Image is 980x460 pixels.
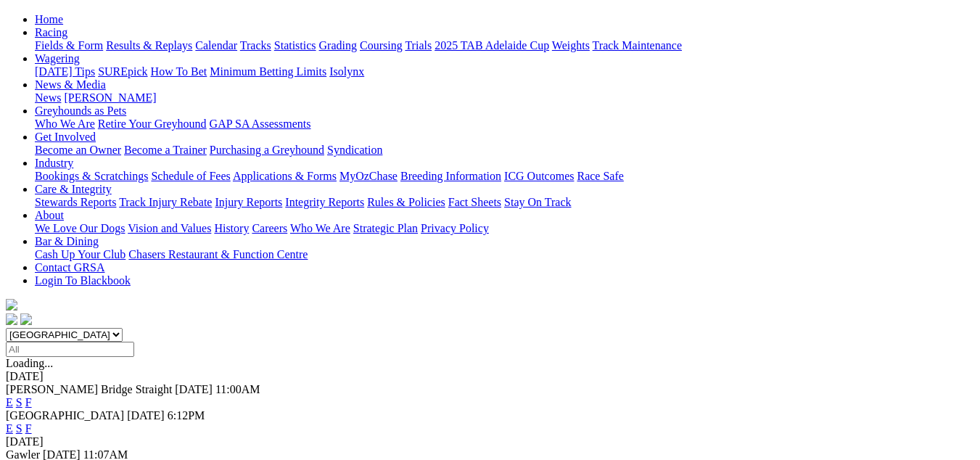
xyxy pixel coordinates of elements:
[6,357,53,369] span: Loading...
[106,39,192,52] a: Results & Replays
[128,248,308,260] a: Chasers Restaurant & Function Centre
[168,409,205,422] span: 6:12PM
[35,65,95,78] a: [DATE] Tips
[577,170,623,182] a: Race Safe
[504,196,571,208] a: Stay On Track
[215,196,282,208] a: Injury Reports
[552,39,590,52] a: Weights
[6,313,17,325] img: facebook.svg
[35,209,64,221] a: About
[290,222,350,234] a: Who We Are
[124,144,207,156] a: Become a Trainer
[64,91,156,104] a: [PERSON_NAME]
[119,196,212,208] a: Track Injury Rebate
[35,235,99,247] a: Bar & Dining
[6,383,172,395] span: [PERSON_NAME] Bridge Straight
[6,342,134,357] input: Select date
[319,39,357,52] a: Grading
[400,170,501,182] a: Breeding Information
[435,39,549,52] a: 2025 TAB Adelaide Cup
[175,383,213,395] span: [DATE]
[448,196,501,208] a: Fact Sheets
[233,170,337,182] a: Applications & Forms
[35,196,974,209] div: Care & Integrity
[6,435,974,448] div: [DATE]
[6,409,124,422] span: [GEOGRAPHIC_DATA]
[35,196,116,208] a: Stewards Reports
[35,118,974,131] div: Greyhounds as Pets
[35,274,131,287] a: Login To Blackbook
[6,370,974,383] div: [DATE]
[240,39,271,52] a: Tracks
[285,196,364,208] a: Integrity Reports
[16,396,22,408] a: S
[35,248,125,260] a: Cash Up Your Club
[127,409,165,422] span: [DATE]
[210,144,324,156] a: Purchasing a Greyhound
[35,118,95,130] a: Who We Are
[215,383,260,395] span: 11:00AM
[35,144,974,157] div: Get Involved
[35,13,63,25] a: Home
[405,39,432,52] a: Trials
[195,39,237,52] a: Calendar
[421,222,489,234] a: Privacy Policy
[35,39,974,52] div: Racing
[360,39,403,52] a: Coursing
[98,65,147,78] a: SUREpick
[6,422,13,435] a: E
[35,157,73,169] a: Industry
[25,422,32,435] a: F
[35,170,974,183] div: Industry
[210,118,311,130] a: GAP SA Assessments
[151,170,230,182] a: Schedule of Fees
[214,222,249,234] a: History
[35,261,104,274] a: Contact GRSA
[367,196,445,208] a: Rules & Policies
[151,65,207,78] a: How To Bet
[35,104,126,117] a: Greyhounds as Pets
[353,222,418,234] a: Strategic Plan
[35,222,125,234] a: We Love Our Dogs
[35,170,148,182] a: Bookings & Scratchings
[504,170,574,182] a: ICG Outcomes
[35,183,112,195] a: Care & Integrity
[35,248,974,261] div: Bar & Dining
[20,313,32,325] img: twitter.svg
[35,91,974,104] div: News & Media
[98,118,207,130] a: Retire Your Greyhound
[35,26,67,38] a: Racing
[339,170,398,182] a: MyOzChase
[329,65,364,78] a: Isolynx
[35,52,80,65] a: Wagering
[128,222,211,234] a: Vision and Values
[25,396,32,408] a: F
[274,39,316,52] a: Statistics
[593,39,682,52] a: Track Maintenance
[35,91,61,104] a: News
[6,396,13,408] a: E
[252,222,287,234] a: Careers
[35,78,106,91] a: News & Media
[35,144,121,156] a: Become an Owner
[6,299,17,311] img: logo-grsa-white.png
[35,222,974,235] div: About
[327,144,382,156] a: Syndication
[35,39,103,52] a: Fields & Form
[16,422,22,435] a: S
[35,131,96,143] a: Get Involved
[210,65,326,78] a: Minimum Betting Limits
[35,65,974,78] div: Wagering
